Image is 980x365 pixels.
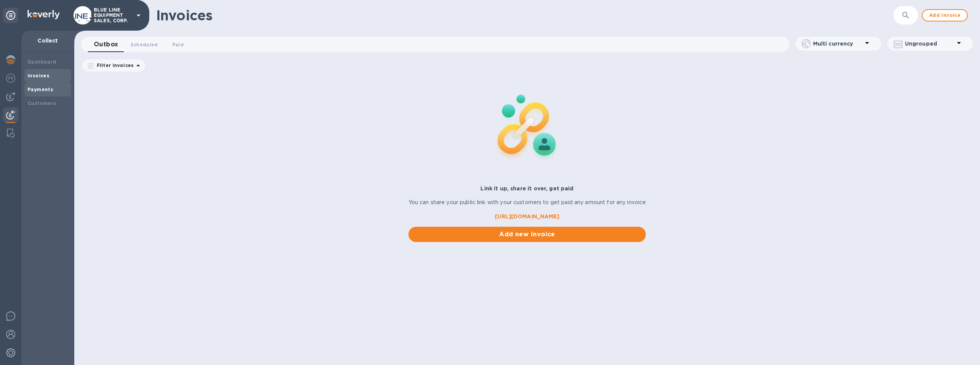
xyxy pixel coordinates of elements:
span: Add new invoice [415,230,640,239]
p: Link it up, share it over, get paid [408,185,646,192]
span: Outbox [94,39,118,50]
p: Ungrouped [905,40,954,47]
button: Add invoice [922,9,968,21]
p: You can share your public link with your customers to get paid any amount for any invoice [408,198,646,206]
span: Paid [172,41,184,49]
b: Customers [28,100,57,106]
p: Filter Invoices [94,62,134,69]
h1: Invoices [156,7,212,23]
p: Multi currency [813,40,862,47]
p: BLUE LINE EQUIPMENT SALES, CORP. [94,7,132,23]
a: [URL][DOMAIN_NAME] [408,213,646,221]
b: [URL][DOMAIN_NAME] [495,213,559,219]
iframe: Chat Widget [942,328,980,365]
b: Invoices [28,73,49,79]
span: Scheduled [131,41,158,49]
img: Logo [28,10,60,19]
b: Dashboard [28,59,57,65]
button: Add new invoice [408,227,646,242]
b: Payments [28,87,53,92]
span: Add invoice [929,11,961,20]
img: Foreign exchange [6,74,15,83]
div: Unpin categories [3,8,18,23]
p: Collect [28,37,68,44]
